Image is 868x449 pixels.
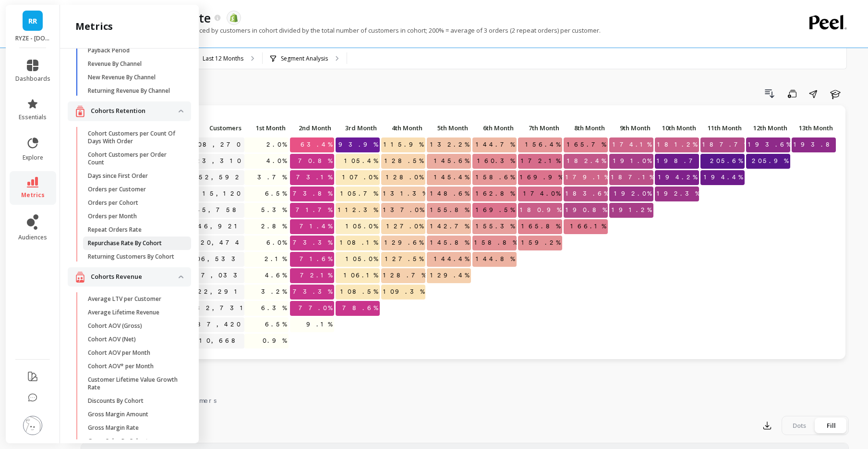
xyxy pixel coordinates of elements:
span: 73.3% [291,285,334,299]
p: Payback Period [88,47,130,54]
span: 106.1% [342,268,380,283]
span: 77.0% [297,301,334,315]
p: Repurchase Rate By Cohort [88,239,162,247]
a: 10,668 [197,334,244,348]
span: 193.6% [746,137,793,152]
a: 208,270 [190,137,244,152]
span: 4th Month [383,124,422,132]
span: 112.3% [336,203,380,217]
span: 145.6% [432,154,471,168]
span: 71.4% [298,219,334,234]
p: Customer Lifetime Value Growth Rate [88,376,180,391]
p: Last 12 Months [203,55,243,62]
p: 10th Month [655,121,699,135]
span: 165.8% [519,219,562,234]
p: Average Lifetime Revenue [88,309,159,316]
p: Returning Customers By Cohort [88,253,174,261]
span: 71.6% [298,252,334,266]
span: 158.8% [472,236,519,250]
span: 78.6% [340,301,380,315]
p: Returning Revenue By Channel [88,87,170,95]
p: Gross Margin Rate [88,424,139,432]
span: 63.4% [299,137,334,152]
a: 123,310 [187,154,245,168]
span: 128.7% [381,268,428,283]
a: 220,474 [193,236,244,250]
span: 194.2% [656,170,699,185]
span: 4.6% [263,268,289,283]
p: 7th Month [518,121,562,135]
span: 155.8% [428,203,471,217]
p: Days since First Order [88,172,148,180]
span: 6.5% [263,187,289,201]
span: 194.4% [702,170,745,185]
span: 169.5% [474,203,517,217]
a: 222,291 [190,285,244,299]
span: 115.9% [382,137,425,152]
p: Revenue By Channel [88,60,142,68]
p: Cohort AOV per Month [88,349,150,357]
span: 13th Month [794,124,833,132]
p: 3rd Month [336,121,380,135]
span: 10th Month [657,124,696,132]
p: Cohort AOV (Gross) [88,322,142,330]
span: 9th Month [611,124,651,132]
span: metrics [21,191,45,199]
a: 145,758 [187,203,245,217]
p: Cohorts Retention [91,106,179,116]
span: 144.8% [474,252,517,266]
span: 12th Month [748,124,787,132]
span: 70.8% [296,154,334,168]
p: Orders per Month [88,212,137,220]
span: 0.9% [261,334,289,348]
div: Dots [784,418,815,433]
span: 193.8% [792,137,842,152]
span: 187.7% [700,137,750,152]
div: Toggle SortBy [426,121,472,136]
span: 187.1% [609,170,656,185]
div: Toggle SortBy [472,121,518,136]
span: 174.0% [521,187,562,201]
span: 132.2% [428,137,471,152]
span: 156.4% [523,137,562,152]
span: 93.9% [337,137,380,152]
p: Orders per Cohort [88,199,138,207]
span: 144.4% [432,252,471,266]
span: 148.6% [428,187,471,201]
span: 2nd Month [292,124,331,132]
p: 2nd Month [290,121,334,135]
a: 182,731 [187,301,250,315]
p: 13th Month [792,121,836,135]
div: Toggle SortBy [746,121,791,136]
span: 73.1% [294,170,334,185]
span: 3rd Month [338,124,377,132]
a: 246,921 [190,219,244,234]
span: 131.3% [381,187,429,201]
p: 8th Month [564,121,608,135]
span: 4.0% [265,154,289,168]
span: 179.1% [564,170,611,185]
span: RR [28,15,37,26]
span: 129.6% [383,236,425,250]
p: 4th Month [381,121,425,135]
span: 159.2% [519,236,562,250]
span: 3.7% [255,170,289,185]
span: dashboards [15,75,50,83]
span: 128.0% [384,170,425,185]
span: 162.8% [474,187,517,201]
img: api.shopify.svg [229,13,238,22]
span: 2.1% [263,252,289,266]
img: profile picture [23,416,42,435]
span: 127.5% [383,252,425,266]
span: 73.3% [291,236,334,250]
span: 6th Month [474,124,514,132]
p: Average LTV per Customer [88,295,161,303]
span: 1st Month [246,124,286,132]
span: 3.2% [259,285,289,299]
span: 166.1% [568,219,608,234]
span: 2.0% [265,137,289,152]
span: explore [23,154,43,162]
div: Toggle SortBy [186,121,232,136]
span: 2.8% [259,219,289,234]
span: 142.7% [428,219,471,234]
